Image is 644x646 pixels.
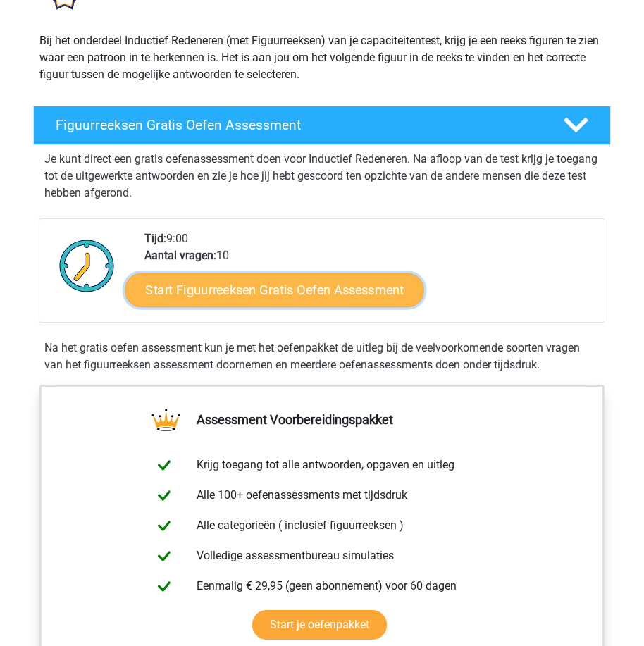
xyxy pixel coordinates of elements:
a: Figuurreeksen Gratis Oefen Assessment [27,106,617,145]
a: Start Figuurreeksen Gratis Oefen Assessment [125,273,424,307]
p: Je kunt direct een gratis oefenassessment doen voor Inductief Redeneren. Na afloop van de test kr... [44,151,600,201]
p: Bij het onderdeel Inductief Redeneren (met Figuurreeksen) van je capaciteitentest, krijg je een r... [39,32,605,83]
b: Tijd: [144,232,166,245]
a: Start je oefenpakket [252,610,387,640]
img: Klok [51,230,123,301]
div: Na het gratis oefen assessment kun je met het oefenpakket de uitleg bij de veelvoorkomende soorte... [39,340,605,373]
div: 9:00 10 [134,230,604,322]
b: Aantal vragen: [144,249,216,262]
h4: Figuurreeksen Gratis Oefen Assessment [56,117,543,133]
